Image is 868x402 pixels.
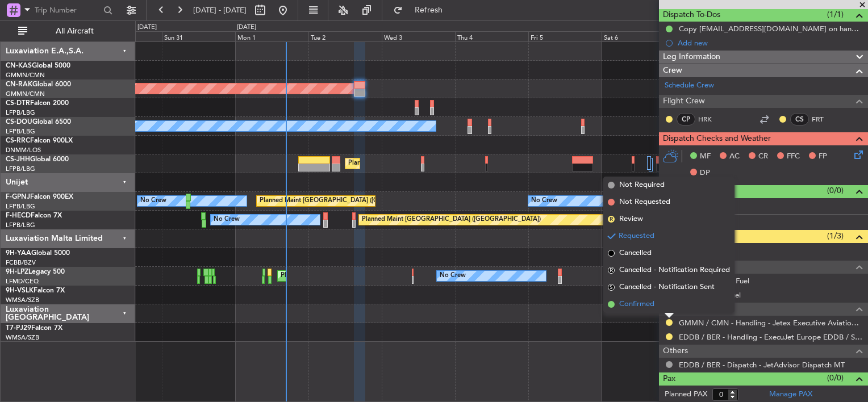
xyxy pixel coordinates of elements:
[281,267,407,284] div: Planned Maint Nice ([GEOGRAPHIC_DATA])
[602,31,675,41] div: Sat 6
[6,100,30,107] span: CS-DTR
[6,221,35,229] a: LFPB/LBG
[6,287,65,294] a: 9H-VSLKFalcon 7X
[6,250,70,257] a: 9H-YAAGlobal 5000
[679,24,862,33] div: Copy [EMAIL_ADDRESS][DOMAIN_NAME] on handling requests
[531,192,557,210] div: No Crew
[6,81,71,88] a: CN-RAKGlobal 6000
[6,250,31,257] span: 9H-YAA
[440,267,466,284] div: No Crew
[6,269,65,275] a: 9H-LPZLegacy 500
[812,114,837,124] a: FRT
[528,31,602,41] div: Fri 5
[663,51,720,64] span: Leg Information
[260,192,439,210] div: Planned Maint [GEOGRAPHIC_DATA] ([GEOGRAPHIC_DATA])
[827,230,844,242] span: (1/3)
[162,31,235,41] div: Sun 31
[700,167,710,179] span: DP
[308,31,382,41] div: Tue 2
[6,258,36,267] a: FCBB/BZV
[663,372,675,386] span: Pax
[348,155,527,172] div: Planned Maint [GEOGRAPHIC_DATA] ([GEOGRAPHIC_DATA])
[758,151,768,162] span: CR
[608,216,615,223] span: R
[619,179,665,191] span: Not Required
[237,23,256,32] div: [DATE]
[6,90,45,98] a: GMMN/CMN
[700,151,711,162] span: MF
[619,213,643,225] span: Review
[6,146,41,154] a: DNMM/LOS
[819,151,827,162] span: FP
[6,165,35,173] a: LFPB/LBG
[35,2,100,19] input: Trip Number
[619,231,654,242] span: Requested
[6,156,69,163] a: CS-JHHGlobal 6000
[663,9,720,22] span: Dispatch To-Dos
[382,31,455,41] div: Wed 3
[677,113,695,125] div: CP
[6,194,30,200] span: F-GPNJ
[193,5,247,15] span: [DATE] - [DATE]
[6,108,35,117] a: LFPB/LBG
[6,119,71,125] a: CS-DOUGlobal 6500
[6,333,39,342] a: WMSA/SZB
[608,267,615,274] span: R
[787,151,800,162] span: FFC
[619,282,715,293] span: Cancelled - Notification Sent
[663,64,682,77] span: Crew
[6,325,31,332] span: T7-PJ29
[679,332,862,342] a: EDDB / BER - Handling - ExecuJet Europe EDDB / SXF
[729,151,740,162] span: AC
[6,287,34,294] span: 9H-VSLK
[6,212,62,219] a: F-HECDFalcon 7X
[6,269,28,275] span: 9H-LPZ
[6,71,45,79] a: GMMN/CMN
[6,325,62,332] a: T7-PJ29Falcon 7X
[619,196,670,208] span: Not Requested
[6,100,69,107] a: CS-DTRFalcon 2000
[663,345,688,358] span: Others
[6,119,32,125] span: CS-DOU
[619,265,730,276] span: Cancelled - Notification Required
[6,137,30,144] span: CS-RRC
[6,194,73,200] a: F-GPNJFalcon 900EX
[769,389,812,400] a: Manage PAX
[619,248,652,259] span: Cancelled
[6,127,35,136] a: LFPB/LBG
[6,62,32,69] span: CN-KAS
[388,1,456,19] button: Refresh
[698,114,724,124] a: HRK
[679,360,845,370] a: EDDB / BER - Dispatch - JetAdvisor Dispatch MT
[679,318,862,328] a: GMMN / CMN - Handling - Jetex Executive Aviation [GEOGRAPHIC_DATA] GMMN / CMN
[12,22,123,40] button: All Aircraft
[140,192,166,210] div: No Crew
[6,137,73,144] a: CS-RRCFalcon 900LX
[6,156,30,163] span: CS-JHH
[362,211,541,228] div: Planned Maint [GEOGRAPHIC_DATA] ([GEOGRAPHIC_DATA])
[678,38,862,48] div: Add new
[827,185,844,196] span: (0/0)
[137,23,157,32] div: [DATE]
[405,6,453,14] span: Refresh
[663,95,705,108] span: Flight Crew
[619,299,654,310] span: Confirmed
[678,217,862,227] div: Add new
[6,202,35,211] a: LFPB/LBG
[665,80,714,91] a: Schedule Crew
[827,372,844,384] span: (0/0)
[6,296,39,304] a: WMSA/SZB
[608,284,615,291] span: S
[214,211,240,228] div: No Crew
[790,113,809,125] div: CS
[6,62,70,69] a: CN-KASGlobal 5000
[6,212,31,219] span: F-HECD
[6,277,39,286] a: LFMD/CEQ
[6,81,32,88] span: CN-RAK
[665,389,707,400] label: Planned PAX
[663,132,771,145] span: Dispatch Checks and Weather
[827,9,844,20] span: (1/1)
[455,31,528,41] div: Thu 4
[235,31,308,41] div: Mon 1
[30,27,120,35] span: All Aircraft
